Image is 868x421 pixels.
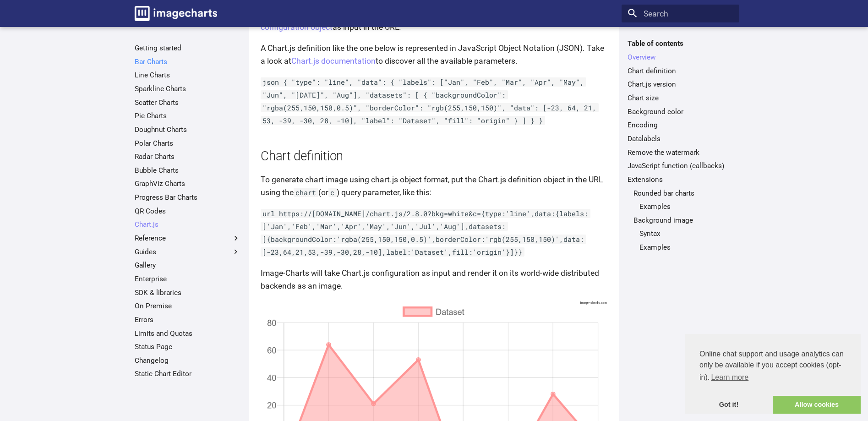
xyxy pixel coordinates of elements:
a: Rounded bar charts [633,189,733,198]
label: Reference [135,234,240,243]
a: allow cookies [773,396,861,414]
a: Pie Charts [135,111,240,120]
code: c [328,188,337,197]
input: Search [622,5,739,23]
a: Status Page [135,342,240,351]
a: Bubble Charts [135,166,240,175]
a: Chart size [628,93,733,103]
code: json { "type": "line", "data": { "labels": ["Jan", "Feb", "Mar", "Apr", "May", "Jun", "[DATE]", "... [261,77,599,125]
a: Enterprise [135,274,240,284]
a: Chart.js [135,220,240,229]
a: Chart definition [628,66,733,76]
a: Sparkline Charts [135,84,240,93]
a: Chart.js documentation [291,56,376,66]
a: Polar Charts [135,139,240,148]
a: Image-Charts documentation [131,2,221,25]
code: url https://[DOMAIN_NAME]/chart.js/2.8.0?bkg=white&c={type:'line',data:{labels:['Jan','Feb','Mar'... [261,209,590,257]
a: Bar Charts [135,57,240,66]
a: Doughnut Charts [135,125,240,134]
a: On Premise [135,301,240,311]
a: Examples [639,202,733,211]
a: Line Charts [135,71,240,80]
a: Scatter Charts [135,98,240,107]
a: Syntax [639,229,733,238]
a: Radar Charts [135,152,240,161]
nav: Background image [633,229,733,252]
p: To generate chart image using chart.js object format, put the Chart.js definition object in the U... [261,173,607,199]
div: cookieconsent [685,334,861,414]
nav: Table of contents [622,39,739,252]
a: SDK & libraries [135,288,240,297]
a: Limits and Quotas [135,329,240,338]
a: JavaScript function (callbacks) [628,161,733,170]
a: Datalabels [628,134,733,143]
a: Background color [628,107,733,116]
a: Progress Bar Charts [135,193,240,202]
a: Gallery [135,261,240,270]
a: Examples [639,243,733,252]
a: Remove the watermark [628,148,733,157]
a: Extensions [628,175,733,184]
nav: Rounded bar charts [633,202,733,211]
a: Getting started [135,44,240,53]
img: logo [135,6,217,21]
label: Table of contents [622,39,739,48]
a: learn more about cookies [710,371,750,384]
code: chart [294,188,318,197]
p: Image-Charts will take Chart.js configuration as input and render it on its world-wide distribute... [261,267,607,292]
a: Static Chart Editor [135,369,240,378]
span: Online chat support and usage analytics can only be available if you accept cookies (opt-in). [699,349,846,384]
label: Guides [135,247,240,257]
a: Overview [628,53,733,62]
a: GraphViz Charts [135,180,240,189]
nav: Extensions [628,189,733,252]
h2: Chart definition [261,148,607,165]
a: dismiss cookie message [685,396,773,414]
p: A Chart.js definition like the one below is represented in JavaScript Object Notation (JSON). Tak... [261,42,607,67]
a: Changelog [135,356,240,365]
a: Errors [135,315,240,324]
a: Chart.js version [628,80,733,89]
a: QR Codes [135,207,240,216]
a: Encoding [628,120,733,130]
a: Background image [633,216,733,225]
